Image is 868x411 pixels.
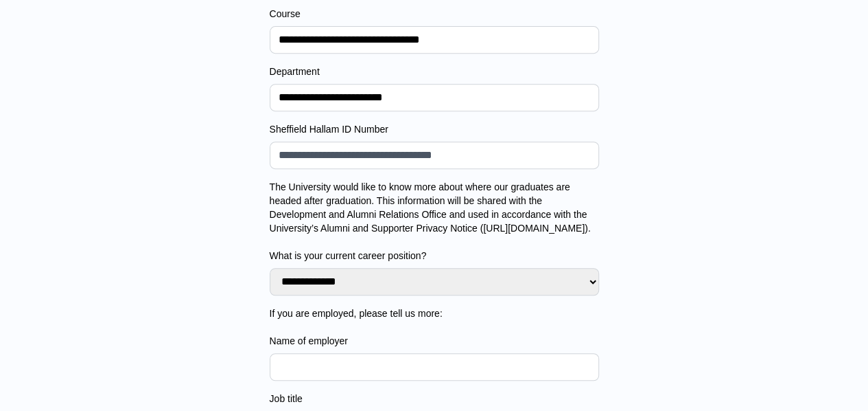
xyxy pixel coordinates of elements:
label: If you are employed, please tell us more: Name of employer [270,307,599,348]
label: Job title [270,392,599,406]
label: The University would like to know more about where our graduates are headed after graduation. Thi... [270,180,599,263]
label: Sheffield Hallam ID Number [270,122,599,136]
label: Department [270,65,599,78]
label: Course [270,7,599,21]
